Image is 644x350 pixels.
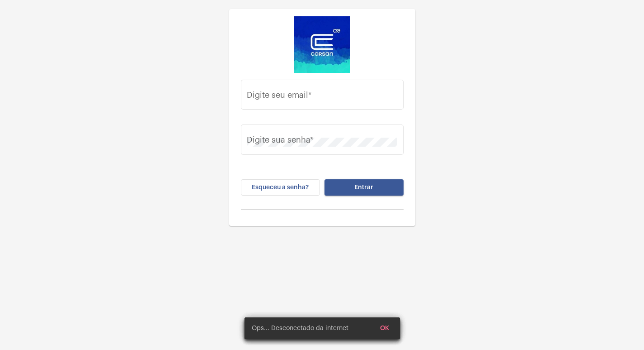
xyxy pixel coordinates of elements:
[380,325,389,331] span: OK
[324,179,404,196] button: Entrar
[241,179,320,196] button: Esqueceu a senha?
[247,92,397,101] input: Digite seu email
[354,184,373,191] span: Entrar
[252,324,348,333] span: Ops... Desconectado da internet
[294,16,350,73] img: d4669ae0-8c07-2337-4f67-34b0df7f5ae4.jpeg
[252,184,309,191] span: Esqueceu a senha?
